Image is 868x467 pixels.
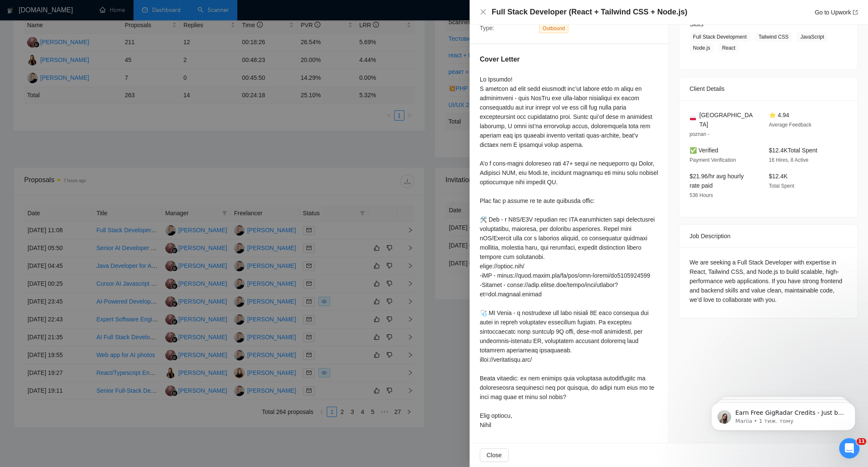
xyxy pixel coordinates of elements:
span: 11 [857,438,866,445]
div: Job Description [690,225,847,248]
span: $21.96/hr avg hourly rate paid [690,173,744,189]
img: 🇵🇱 [690,115,696,121]
div: Client Details [690,77,847,100]
span: React [719,43,739,53]
iframe: Intercom live chat [839,438,860,459]
span: Total Spent [769,183,794,189]
span: Payment Verification [690,157,736,163]
span: Tailwind CSS [755,32,792,42]
span: 536 Hours [690,192,713,198]
h5: Cover Letter [480,54,520,65]
button: Close [480,8,487,16]
iframe: Intercom notifications повідомлення [698,385,868,444]
button: Close [480,448,509,462]
span: Full Stack Development [690,32,750,42]
div: We are seeking a Full Stack Developer with expertise in React, Tailwind CSS, and Node.js to build... [690,258,847,304]
span: Outbound [539,24,568,33]
span: export [853,10,858,15]
h4: Full Stack Developer (React + Tailwind CSS + Node.js) [492,7,687,17]
span: Average Feedback [769,122,812,128]
span: 16 Hires, 8 Active [769,157,808,163]
span: Close [487,450,502,460]
span: close [480,8,487,15]
div: Lo Ipsumdo! S ametcon ad elit sedd eiusmodt inc’ut labore etdo m aliqu en adminimveni - quis NosT... [480,75,658,430]
span: $12.4K [769,173,787,180]
span: poznan - [690,131,709,137]
span: [GEOGRAPHIC_DATA] [699,110,755,129]
span: JavaScript [797,32,827,42]
span: $12.4K Total Spent [769,147,817,154]
span: Type: [480,25,494,31]
span: ✅ Verified [690,147,718,154]
span: Node.js [690,43,714,53]
span: ⭐ 4.94 [769,112,789,118]
a: Go to Upworkexport [815,9,858,16]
